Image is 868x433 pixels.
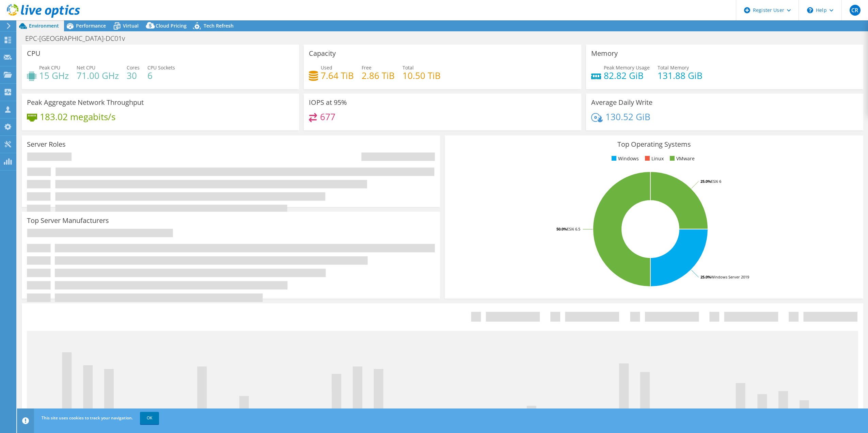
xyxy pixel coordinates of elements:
span: Cloud Pricing [156,22,187,29]
tspan: 50.0% [556,226,567,231]
span: Virtual [123,22,139,29]
h3: Peak Aggregate Network Throughput [27,99,144,106]
h3: Top Operating Systems [450,141,858,148]
span: Total [403,64,414,71]
li: Linux [643,155,664,162]
h4: 10.50 TiB [403,72,441,79]
tspan: ESXi 6 [711,179,721,184]
span: Total Memory [658,64,689,71]
span: CPU Sockets [147,64,175,71]
tspan: Windows Server 2019 [711,274,749,279]
h4: 30 [127,72,140,79]
span: Free [362,64,372,71]
span: Peak Memory Usage [604,64,650,71]
h4: 71.00 GHz [77,72,119,79]
span: Used [321,64,332,71]
h1: EPC-[GEOGRAPHIC_DATA]-DC01v [22,35,136,42]
tspan: ESXi 6.5 [567,226,580,231]
h4: 131.88 GiB [658,72,703,79]
span: Peak CPU [39,64,60,71]
tspan: 25.0% [700,179,711,184]
h4: 130.52 GiB [605,113,650,121]
h3: Memory [591,50,618,57]
h4: 2.86 TiB [362,72,395,79]
span: Tech Refresh [204,22,234,29]
h4: 15 GHz [39,72,69,79]
h4: 183.02 megabits/s [40,113,115,121]
svg: \n [807,7,813,13]
h4: 82.82 GiB [604,72,650,79]
h3: IOPS at 95% [309,99,347,106]
h4: 6 [147,72,175,79]
h4: 677 [320,113,335,121]
li: Windows [610,155,639,162]
h3: Server Roles [27,141,66,148]
h4: 7.64 TiB [321,72,354,79]
h3: Average Daily Write [591,99,652,106]
span: Environment [29,22,59,29]
h3: Top Server Manufacturers [27,217,109,224]
span: Net CPU [77,64,95,71]
tspan: 25.0% [700,274,711,279]
span: This site uses cookies to track your navigation. [42,415,133,421]
span: CR [850,5,861,16]
span: Cores [127,64,140,71]
span: Performance [76,22,106,29]
h3: CPU [27,50,41,57]
a: OK [140,412,159,424]
li: VMware [668,155,695,162]
h3: Capacity [309,50,336,57]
